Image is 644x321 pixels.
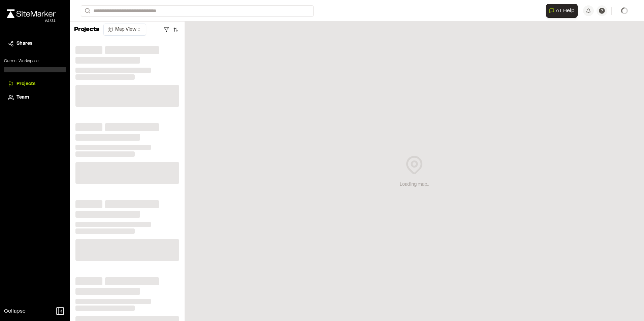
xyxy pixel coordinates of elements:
[8,80,62,88] a: Projects
[4,307,26,315] span: Collapse
[7,18,56,24] div: Oh geez...please don't...
[74,25,99,34] p: Projects
[546,4,578,18] button: Open AI Assistant
[81,5,93,16] button: Search
[546,4,580,18] div: Open AI Assistant
[17,40,32,47] span: Shares
[7,9,56,18] img: rebrand.png
[400,181,429,188] div: Loading map...
[8,94,62,101] a: Team
[17,94,29,101] span: Team
[4,58,66,64] p: Current Workspace
[8,40,62,47] a: Shares
[17,80,35,88] span: Projects
[556,7,575,15] span: AI Help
